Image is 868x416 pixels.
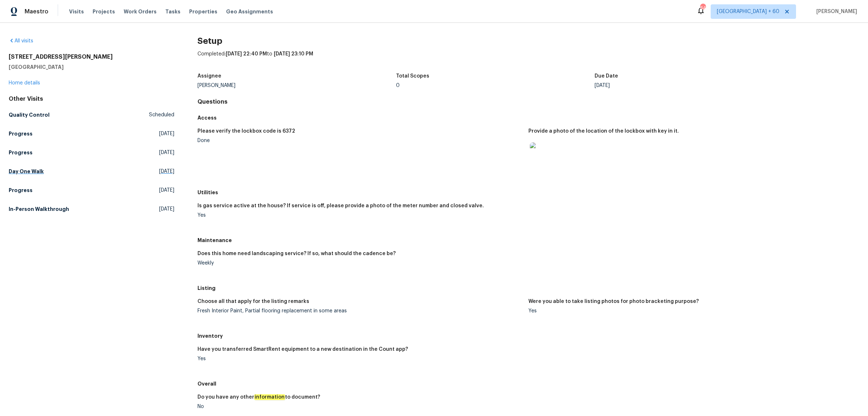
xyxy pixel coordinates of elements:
[197,347,408,352] h5: Have you transferred SmartRent equipment to a new destination in the Count app?
[9,187,33,194] h5: Progress
[165,9,180,14] span: Tasks
[149,111,174,118] span: Scheduled
[124,8,157,15] span: Work Orders
[197,74,221,79] h5: Assignee
[197,356,523,361] div: Yes
[226,8,273,15] span: Geo Assignments
[9,130,33,137] h5: Progress
[197,237,859,244] h5: Maintenance
[197,189,859,196] h5: Utilities
[197,404,523,409] div: No
[700,4,705,12] div: 646
[197,251,396,256] h5: Does this home need landscaping service? If so, what should the cadence be?
[159,149,174,156] span: [DATE]
[9,53,174,61] h2: [STREET_ADDRESS][PERSON_NAME]
[9,80,40,86] a: Home details
[197,37,859,45] h2: Setup
[93,8,115,15] span: Projects
[226,51,267,57] span: [DATE] 22:40 PM
[9,38,33,43] a: All visits
[595,83,793,88] div: [DATE]
[197,203,484,208] h5: Is gas service active at the house? If service is off, please provide a photo of the meter number...
[9,95,174,103] div: Other Visits
[197,213,523,218] div: Yes
[197,138,523,143] div: Done
[197,395,320,400] h5: Do you have any other to document?
[197,380,859,387] h5: Overall
[9,146,174,159] a: Progress[DATE]
[717,8,779,15] span: [GEOGRAPHIC_DATA] + 60
[197,261,523,266] div: Weekly
[197,98,859,105] h4: Questions
[9,149,33,156] h5: Progress
[9,168,44,175] h5: Day One Walk
[9,203,174,216] a: In-Person Walkthrough[DATE]
[813,8,857,15] span: [PERSON_NAME]
[9,165,174,178] a: Day One Walk[DATE]
[396,83,595,88] div: 0
[595,74,618,79] h5: Due Date
[69,8,84,15] span: Visits
[197,284,859,292] h5: Listing
[9,184,174,197] a: Progress[DATE]
[528,308,854,313] div: Yes
[9,111,50,118] h5: Quality Control
[159,187,174,194] span: [DATE]
[159,130,174,137] span: [DATE]
[528,129,679,134] h5: Provide a photo of the location of the lockbox with key in it.
[189,8,217,15] span: Properties
[197,129,295,134] h5: Please verify the lockbox code is 6372
[197,299,309,304] h5: Choose all that apply for the listing remarks
[159,205,174,213] span: [DATE]
[9,108,174,121] a: Quality ControlScheduled
[197,332,859,340] h5: Inventory
[197,114,859,121] h5: Access
[274,51,313,57] span: [DATE] 23:10 PM
[159,168,174,175] span: [DATE]
[396,74,429,79] h5: Total Scopes
[197,308,523,313] div: Fresh Interior Paint, Partial flooring replacement in some areas
[9,63,174,71] h5: [GEOGRAPHIC_DATA]
[25,8,48,15] span: Maestro
[9,205,69,213] h5: In-Person Walkthrough
[197,83,396,88] div: [PERSON_NAME]
[254,394,285,400] em: information
[197,50,859,69] div: Completed: to
[528,299,699,304] h5: Were you able to take listing photos for photo bracketing purpose?
[9,127,174,140] a: Progress[DATE]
